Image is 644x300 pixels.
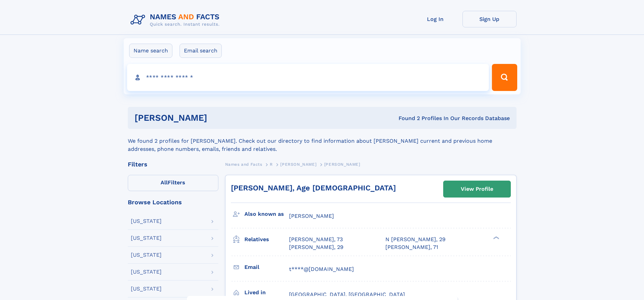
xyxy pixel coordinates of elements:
[244,287,289,298] h3: Lived in
[289,236,343,243] a: [PERSON_NAME], 73
[244,208,289,220] h3: Also known as
[280,162,316,167] span: [PERSON_NAME]
[408,11,462,27] a: Log In
[492,236,500,240] div: ❯
[128,199,218,205] div: Browse Locations
[128,175,218,191] label: Filters
[492,64,517,91] button: Search Button
[131,286,162,292] div: [US_STATE]
[270,162,273,167] span: R
[444,181,510,197] a: View Profile
[462,11,517,27] a: Sign Up
[385,244,438,251] a: [PERSON_NAME], 71
[131,252,162,258] div: [US_STATE]
[280,160,316,168] a: [PERSON_NAME]
[244,234,289,245] h3: Relatives
[385,236,446,243] a: N [PERSON_NAME], 29
[127,64,489,91] input: search input
[289,213,334,219] span: [PERSON_NAME]
[131,269,162,275] div: [US_STATE]
[131,218,162,224] div: [US_STATE]
[129,44,172,58] label: Name search
[128,11,225,29] img: Logo Names and Facts
[324,162,360,167] span: [PERSON_NAME]
[225,160,262,168] a: Names and Facts
[128,161,218,167] div: Filters
[131,235,162,241] div: [US_STATE]
[461,181,493,197] div: View Profile
[270,160,273,168] a: R
[135,114,303,122] h1: [PERSON_NAME]
[303,115,510,122] div: Found 2 Profiles In Our Records Database
[289,291,405,298] span: [GEOGRAPHIC_DATA], [GEOGRAPHIC_DATA]
[128,129,517,153] div: We found 2 profiles for [PERSON_NAME]. Check out our directory to find information about [PERSON_...
[231,184,396,192] a: [PERSON_NAME], Age [DEMOGRAPHIC_DATA]
[244,261,289,273] h3: Email
[289,244,343,251] a: [PERSON_NAME], 29
[161,179,168,186] span: All
[180,44,222,58] label: Email search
